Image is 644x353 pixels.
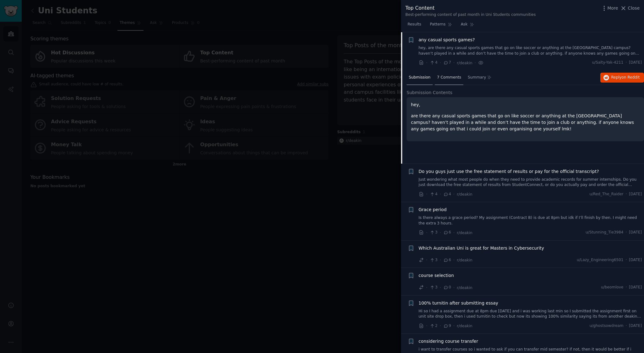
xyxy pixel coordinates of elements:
span: 3 [430,257,437,263]
span: · [453,284,455,291]
span: r/deakin [457,231,472,235]
a: Hi so I had a assignment due at 8pm due [DATE] and i was working last min so I submitted the assi... [419,309,642,319]
button: Close [620,5,640,11]
a: Patterns [428,20,454,32]
span: · [426,284,427,291]
span: r/deakin [457,61,472,65]
span: on Reddit [622,75,640,79]
span: · [453,191,455,197]
span: · [426,257,427,263]
p: are there any casual sports games that go on like soccer or anything at the [GEOGRAPHIC_DATA] cam... [411,113,640,132]
p: hey, [411,102,640,108]
span: [DATE] [629,60,642,66]
span: Reply [611,75,640,80]
span: · [426,323,427,329]
span: · [474,60,476,66]
span: r/deakin [457,258,472,262]
a: course selection [419,272,454,279]
a: Do you guys just use the free statement of results or pay for the official transcript? [419,168,599,175]
span: 7 Comments [437,75,461,80]
span: [DATE] [629,230,642,235]
div: Top Content [405,4,536,12]
span: Summary [468,75,486,80]
span: · [626,60,627,66]
span: · [626,192,627,197]
span: u/Stunning_Tie3984 [586,230,624,235]
span: r/deakin [457,192,472,197]
span: · [453,257,455,263]
span: u/Salty-Yak-4211 [592,60,623,66]
span: [DATE] [629,257,642,263]
span: [DATE] [629,285,642,290]
span: · [440,60,441,66]
span: [DATE] [629,192,642,197]
span: · [426,191,427,197]
span: · [626,323,627,329]
button: Replyon Reddit [600,73,644,83]
span: More [607,5,618,11]
span: · [426,60,427,66]
span: · [453,60,455,66]
span: · [440,229,441,236]
a: Results [405,20,423,32]
a: hey, are there any casual sports games that go on like soccer or anything at the [GEOGRAPHIC_DATA... [419,45,642,56]
span: Close [628,5,640,11]
a: 100% turnitin after submitting essay [419,300,498,306]
span: u/Red_The_Raider [589,192,624,197]
span: · [453,323,455,329]
span: Ask [461,22,468,27]
a: Is there always a grace period? My assignment (Contract B) is due at 8pm but idk if I’ll finish b... [419,215,642,226]
span: · [440,257,441,263]
span: Submission Contents [407,89,452,96]
span: Patterns [430,22,445,27]
span: 6 [443,230,451,235]
span: 4 [430,60,437,66]
span: · [426,229,427,236]
span: 7 [443,60,451,66]
a: Ask [459,20,476,32]
span: Submission [409,75,430,80]
div: Best-performing content of past month in Uni Students communities [405,12,536,18]
span: · [453,229,455,236]
span: · [626,230,627,235]
span: 3 [430,230,437,235]
span: [DATE] [629,323,642,329]
a: Grace period [419,206,447,213]
span: 0 [443,285,451,290]
span: · [440,323,441,329]
span: 3 [430,285,437,290]
a: Just wondering what most people do when they need to provide academic records for summer internsh... [419,177,642,188]
span: u/ghostsowdream [589,323,624,329]
span: 4 [443,192,451,197]
span: 4 [430,192,437,197]
span: 6 [443,257,451,263]
span: 2 [430,323,437,329]
span: r/deakin [457,324,472,328]
span: · [440,284,441,291]
span: Results [408,22,421,27]
span: r/deakin [457,286,472,290]
a: Which Australian Uni is great for Masters in Cybersecurity [419,245,544,251]
button: More [601,5,618,11]
span: · [440,191,441,197]
span: u/Lazy_Engineering6501 [577,257,624,263]
a: any casual sports games? [419,37,475,43]
span: 9 [443,323,451,329]
a: considering course transfer [419,338,478,345]
span: · [626,257,627,263]
span: u/beomlove [601,285,623,290]
span: · [626,285,627,290]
